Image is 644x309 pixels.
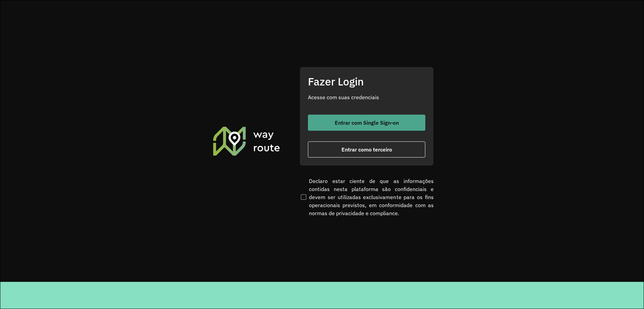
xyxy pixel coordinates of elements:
[300,177,434,217] label: Declaro estar ciente de que as informações contidas nesta plataforma são confidenciais e devem se...
[308,115,425,131] button: button
[308,93,425,101] p: Acesse com suas credenciais
[212,126,281,157] img: Roteirizador AmbevTech
[308,141,425,158] button: button
[341,147,392,152] span: Entrar como terceiro
[308,75,425,88] h2: Fazer Login
[335,120,399,125] span: Entrar com Single Sign-on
